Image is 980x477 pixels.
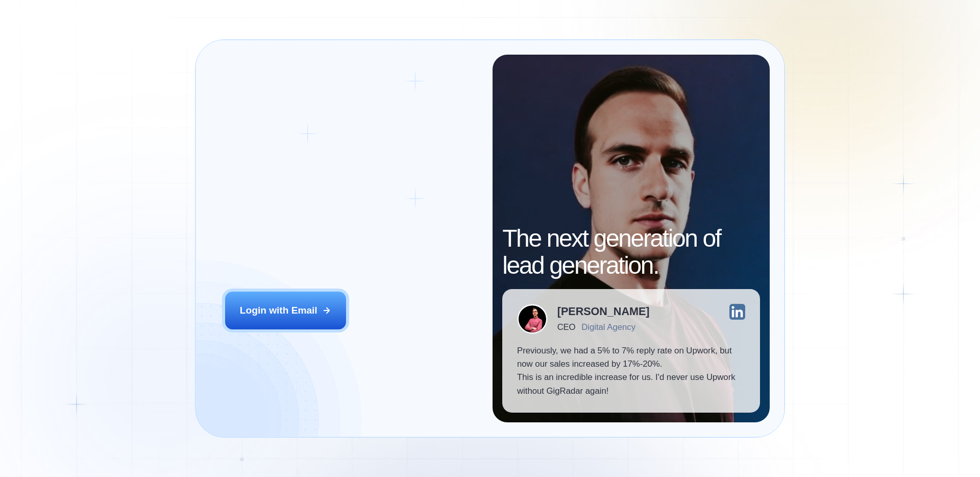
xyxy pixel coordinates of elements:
h2: The next generation of lead generation. [502,225,760,279]
button: Login with Email [225,292,347,329]
p: Previously, we had a 5% to 7% reply rate on Upwork, but now our sales increased by 17%-20%. This ... [517,344,745,398]
div: Digital Agency [581,322,635,332]
div: CEO [557,322,575,332]
div: [PERSON_NAME] [557,306,650,317]
div: Login with Email [240,304,317,317]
